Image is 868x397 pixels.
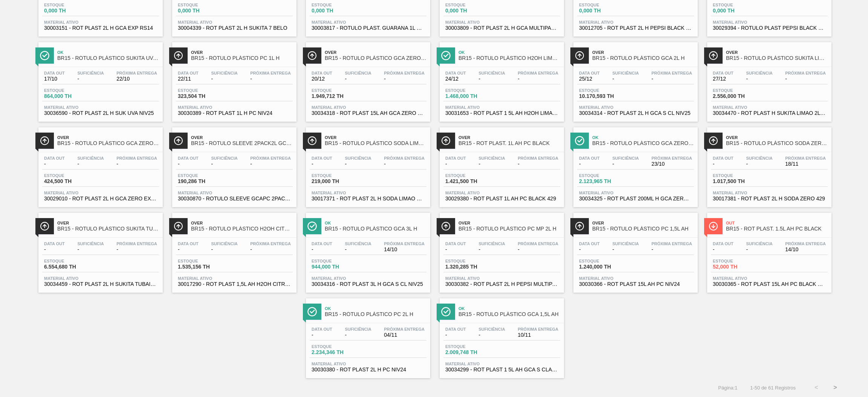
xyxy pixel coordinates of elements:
[191,55,293,61] span: BR15 - RÓTULO PLÁSTICO PC 1L H
[713,247,734,252] span: -
[651,71,692,75] span: Próxima Entrega
[178,264,231,270] span: 1.535,156 TH
[312,281,425,287] span: 30034316 - ROT PLAST 3L H GCA S CL NIV25
[191,140,293,146] span: BR15 - RÓTULO SLEEVE 2PACK2L GCA + PC
[518,332,558,338] span: 10/11
[44,247,65,252] span: -
[713,173,766,178] span: Estoque
[785,156,826,160] span: Próxima Entrega
[785,241,826,246] span: Próxima Entrega
[312,247,332,252] span: -
[709,136,718,145] img: Ícone
[478,241,505,246] span: Suficiência
[77,76,104,82] span: -
[44,191,157,195] span: Material ativo
[701,37,835,122] a: ÍconeOverBR15 - ROTULO PLÁSTICO SUKITA LIMÃO 2L HData out27/12Suficiência-Próxima Entrega-Estoque...
[445,179,498,184] span: 1.421,500 TH
[57,135,159,140] span: Over
[250,71,291,75] span: Próxima Entrega
[579,264,632,270] span: 1.240,000 TH
[592,55,694,61] span: BR15 - RÓTULO PLÁSTICO GCA 2L H
[44,259,97,263] span: Estoque
[568,122,701,207] a: ÍconeOkBR15 - RÓTULO PLÁSTICO GCA ZERO 200ML HData out-Suficiência-Próxima Entrega23/10Estoque2.1...
[44,161,65,167] span: -
[726,221,828,225] span: Out
[312,259,364,263] span: Estoque
[445,247,466,252] span: -
[312,332,332,338] span: -
[458,55,560,61] span: BR15 - RÓTULO PLÁSTICO H2OH LIMÃO 1,5L AH
[579,110,692,116] span: 30034314 - ROT PLAST 2L H GCA S CL NIV25
[44,264,97,270] span: 6.554,680 TH
[701,122,835,207] a: ÍconeOverBR15 - RÓTULO PLÁSTICO SODA ZERO 2L HData out-Suficiência-Próxima Entrega18/11Estoque1.0...
[612,71,639,75] span: Suficiência
[445,196,558,202] span: 30029380 - ROT PLAST 1L AH PC BLACK 429
[579,20,692,24] span: Material ativo
[57,221,159,225] span: Over
[178,247,199,252] span: -
[325,306,426,311] span: Ok
[746,156,772,160] span: Suficiência
[518,161,558,167] span: -
[575,136,584,145] img: Ícone
[579,191,692,195] span: Material ativo
[701,207,835,293] a: ÍconeOutBR15 - ROT PLAST. 1.5L AH PC BLACKData out-Suficiência-Próxima Entrega14/10Estoque52,000 ...
[713,264,766,270] span: 52,000 TH
[44,281,157,287] span: 30034459 - ROT PLAST 2L H SUKITA TUBAINA NIV25
[307,51,317,60] img: Ícone
[746,247,772,252] span: -
[116,156,157,160] span: Próxima Entrega
[312,241,332,246] span: Data out
[445,110,558,116] span: 30031653 - ROT PLAST 1 5L AH H2OH LIMAO IN211
[579,241,600,246] span: Data out
[44,88,97,93] span: Estoque
[478,247,505,252] span: -
[178,276,291,281] span: Material ativo
[325,311,426,317] span: BR15 - RÓTULO PLÁSTICO PC 2L H
[478,71,505,75] span: Suficiência
[458,221,560,225] span: Over
[458,50,560,55] span: Ok
[713,241,734,246] span: Data out
[178,76,199,82] span: 22/11
[713,93,766,99] span: 2.556,000 TH
[312,161,332,167] span: -
[746,241,772,246] span: Suficiência
[713,3,766,7] span: Estoque
[312,156,332,160] span: Data out
[40,221,49,231] img: Ícone
[178,20,291,24] span: Material ativo
[568,207,701,293] a: ÍconeOverBR15 - RÓTULO PLÁSTICO PC 1,5L AHData out-Suficiência-Próxima Entrega-Estoque1.240,000 T...
[116,76,157,82] span: 22/10
[33,122,167,207] a: ÍconeOverBR15 - RÓTULO PLÁSTICO GCA ZERO 2L H EXP ESPData out-Suficiência-Próxima Entrega-Estoque...
[568,37,701,122] a: ÍconeOverBR15 - RÓTULO PLÁSTICO GCA 2L HData out25/12Suficiência-Próxima Entrega-Estoque10.170,59...
[579,281,692,287] span: 30030366 - ROT PLAST 15L AH PC NIV24
[713,88,766,93] span: Estoque
[612,247,639,252] span: -
[312,327,332,331] span: Data out
[44,156,65,160] span: Data out
[458,226,560,232] span: BR15 - RÓTULO PLÁSTICO PC MP 2L H
[441,136,451,145] img: Ícone
[445,241,466,246] span: Data out
[345,156,371,160] span: Suficiência
[726,140,828,146] span: BR15 - RÓTULO PLÁSTICO SODA ZERO 2L H
[592,50,694,55] span: Over
[458,311,560,317] span: BR15 - RÓTULO PLÁSTICO GCA 1,5L AH
[345,161,371,167] span: -
[345,241,371,246] span: Suficiência
[441,221,451,231] img: Ícone
[726,55,828,61] span: BR15 - ROTULO PLÁSTICO SUKITA LIMÃO 2L H
[579,259,632,263] span: Estoque
[312,350,364,355] span: 2.234,346 TH
[178,93,231,99] span: 323,504 TH
[746,76,772,82] span: -
[478,156,505,160] span: Suficiência
[250,247,291,252] span: -
[116,161,157,167] span: -
[167,37,300,122] a: ÍconeOverBR15 - RÓTULO PLÁSTICO PC 1L HData out22/11Suficiência-Próxima Entrega-Estoque323,504 TH...
[612,76,639,82] span: -
[307,221,317,231] img: Ícone
[300,293,434,378] a: ÍconeOkBR15 - RÓTULO PLÁSTICO PC 2L HData out-Suficiência-Próxima Entrega04/11Estoque2.234,346 TH...
[445,156,466,160] span: Data out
